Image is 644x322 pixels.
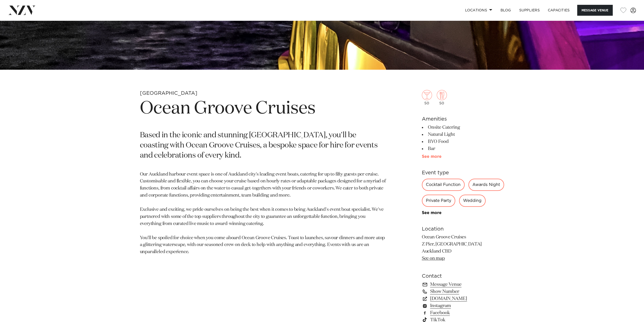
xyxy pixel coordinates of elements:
[422,138,504,145] li: BYO Food
[422,131,504,138] li: Natural Light
[422,145,504,152] li: Bar
[459,195,486,207] div: Wedding
[544,5,574,16] a: Capacities
[422,90,432,105] div: 50
[422,234,504,262] p: Ocean Groove Cruises Z Pier, [GEOGRAPHIC_DATA] Auckland CBD
[422,169,504,177] h6: Event type
[140,91,197,96] small: [GEOGRAPHIC_DATA]
[422,302,504,309] a: Instagram
[422,124,504,131] li: Onsite Catering
[140,171,386,256] p: Our Auckland harbour event space is one of Auckland city's leading event boats, catering for up t...
[437,90,447,100] img: dining.png
[422,90,432,100] img: cocktail.png
[496,5,515,16] a: BLOG
[422,281,504,288] a: Message Venue
[8,6,36,15] img: nzv-logo.png
[140,130,386,161] p: Based in the iconic and stunning [GEOGRAPHIC_DATA], you'll be coasting with Ocean Groove Cruises,...
[422,195,455,207] div: Private Party
[422,295,504,302] a: [DOMAIN_NAME]
[422,272,504,280] h6: Contact
[422,115,504,123] h6: Amenities
[515,5,544,16] a: SUPPLIERS
[468,179,504,191] div: Awards Night
[422,256,445,261] a: See on map
[422,288,504,295] a: Show Number
[422,179,465,191] div: Cocktail Function
[437,90,447,105] div: 50
[461,5,496,16] a: Locations
[140,97,386,120] h1: Ocean Groove Cruises
[577,5,613,16] button: Message Venue
[422,309,504,316] a: Facebook
[422,225,504,233] h6: Location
